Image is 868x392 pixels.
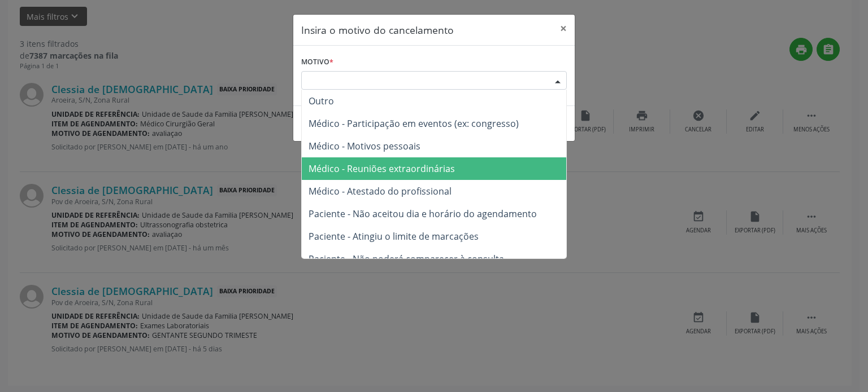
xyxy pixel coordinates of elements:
[309,230,479,243] span: Paciente - Atingiu o limite de marcações
[309,185,452,197] span: Médico - Atestado do profissional
[309,117,519,130] span: Médico - Participação em eventos (ex: congresso)
[309,208,537,220] span: Paciente - Não aceitou dia e horário do agendamento
[309,162,455,175] span: Médico - Reuniões extraordinárias
[301,54,333,71] label: Motivo
[309,253,504,265] span: Paciente - Não poderá comparecer à consulta
[309,95,334,107] span: Outro
[552,15,575,42] button: Close
[309,140,420,152] span: Médico - Motivos pessoais
[301,23,454,37] h5: Insira o motivo do cancelamento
